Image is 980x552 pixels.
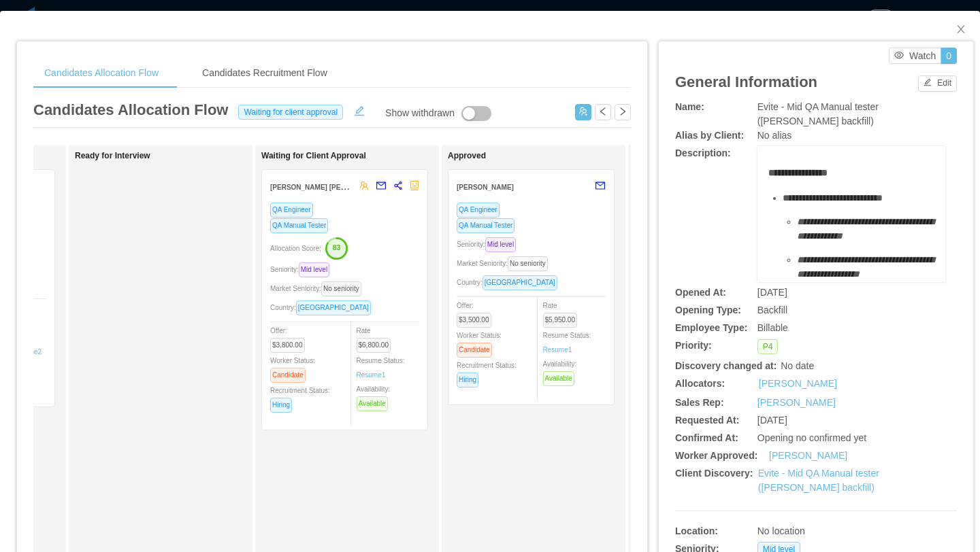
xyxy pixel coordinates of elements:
span: team [359,181,369,190]
button: mail [369,175,387,197]
span: Country: [457,279,563,286]
span: [DATE] [757,287,787,298]
span: Opening no confirmed yet [757,432,866,443]
span: Candidate [270,368,306,383]
button: 83 [321,237,348,258]
b: Description: [675,148,731,158]
span: Worker Status: [457,332,502,353]
span: Seniority: [270,266,335,273]
span: $3,800.00 [270,338,305,353]
span: Mid level [485,237,516,252]
span: No seniority [321,281,361,296]
span: Available [543,371,574,386]
span: [DATE] [757,415,787,426]
b: Alias by Client: [675,130,744,141]
a: Resume1 [543,345,572,355]
span: Candidate [457,343,492,358]
span: Resume Status: [357,357,405,379]
article: Candidates Allocation Flow [33,99,228,121]
span: Allocation Score: [270,245,321,252]
span: Evite - Mid QA Manual tester ([PERSON_NAME] backfill) [757,101,879,126]
span: Mid level [299,262,329,277]
b: Confirmed At: [675,432,738,443]
span: Seniority: [457,241,521,248]
span: Recruitment Status: [457,362,517,383]
span: Country: [270,304,376,311]
button: mail [588,175,606,197]
a: Evite - Mid QA Manual tester ([PERSON_NAME] backfill) [758,468,879,493]
span: Recruitment Status: [270,387,330,409]
span: Offer: [457,302,497,324]
b: Client Discovery: [675,468,753,479]
span: No date [781,360,814,371]
span: Availability: [357,385,393,407]
button: icon: editEdit [918,75,957,92]
button: icon: right [615,104,631,120]
span: QA Engineer [270,203,313,218]
span: Billable [757,322,788,333]
article: General Information [675,71,817,93]
b: Opening Type: [675,305,741,315]
button: Close [942,11,980,49]
h1: Waiting for Client Approval [261,151,452,161]
b: Opened At: [675,287,726,298]
div: No location [757,524,898,538]
div: Candidates Recruitment Flow [191,58,338,88]
div: rdw-editor [768,166,935,302]
a: [PERSON_NAME] [759,377,837,391]
span: $6,800.00 [357,338,391,353]
text: 83 [333,243,341,252]
b: Name: [675,101,704,112]
a: Resume1 [357,370,386,380]
span: Worker Status: [270,357,315,379]
span: Rate [357,327,397,349]
span: Hiring [270,398,292,413]
h1: Ready for Interview [75,151,265,161]
a: [PERSON_NAME] [769,450,847,461]
div: Candidates Allocation Flow [33,58,169,88]
span: QA Engineer [457,203,500,218]
button: icon: left [595,104,611,120]
i: icon: close [955,24,966,35]
span: QA Manual Tester [457,218,514,233]
b: Location: [675,525,718,536]
span: Market Seniority: [457,260,553,267]
span: Hiring [457,373,478,387]
div: Show withdrawn [385,106,455,121]
strong: [PERSON_NAME] [PERSON_NAME] [270,181,387,192]
strong: [PERSON_NAME] [457,184,514,191]
span: Offer: [270,327,310,349]
span: QA Manual Tester [270,218,328,233]
span: Backfill [757,305,787,315]
button: icon: edit [348,103,370,116]
span: Waiting for client approval [238,105,343,120]
span: share-alt [393,181,403,190]
span: No seniority [508,256,548,271]
span: Available [357,396,388,411]
button: icon: usergroup-add [575,104,591,120]
b: Requested At: [675,415,739,426]
b: Sales Rep: [675,397,724,408]
a: [PERSON_NAME] [757,397,836,408]
b: Worker Approved: [675,450,757,461]
span: Rate [543,302,583,324]
b: Discovery changed at: [675,360,777,371]
span: No alias [757,130,792,141]
b: Priority: [675,340,712,351]
h1: Approved [448,151,638,161]
span: Market Seniority: [270,285,367,292]
span: Resume Status: [543,332,591,353]
button: 0 [941,48,957,64]
b: Allocators: [675,378,725,389]
span: Availability: [543,360,580,382]
span: $3,500.00 [457,313,491,328]
span: $5,950.00 [543,313,578,328]
button: icon: eyeWatch [889,48,941,64]
div: rdw-wrapper [757,146,945,282]
span: robot [410,181,419,190]
span: [GEOGRAPHIC_DATA] [483,275,557,290]
b: Employee Type: [675,322,747,333]
span: [GEOGRAPHIC_DATA] [296,300,371,315]
span: P4 [757,339,779,354]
